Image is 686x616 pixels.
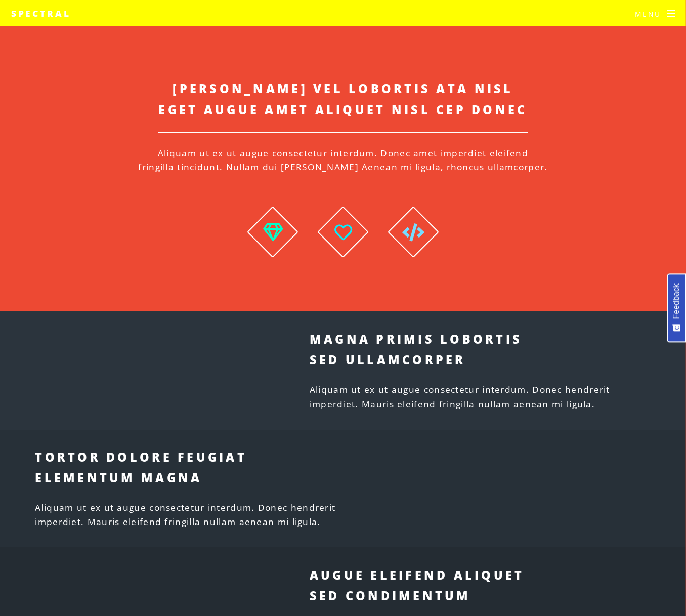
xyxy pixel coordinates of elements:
[310,329,651,370] h2: Magna primis lobortis sed ullamcorper
[35,447,376,489] h2: Tortor dolore feugiat elementum magna
[80,146,606,174] p: Aliquam ut ex ut augue consectetur interdum. Donec amet imperdiet eleifend fringilla tincidunt. N...
[667,273,686,342] button: Feedback - Show survey
[158,79,527,133] h2: [PERSON_NAME] vel lobortis ata nisl eget augue amet aliquet nisl cep donec
[310,382,651,411] p: Aliquam ut ex ut augue consectetur interdum. Donec hendrerit imperdiet. Mauris eleifend fringilla...
[35,500,376,529] p: Aliquam ut ex ut augue consectetur interdum. Donec hendrerit imperdiet. Mauris eleifend fringilla...
[310,565,651,606] h2: Augue eleifend aliquet sed condimentum
[672,283,681,319] span: Feedback
[624,1,686,27] a: Menu
[635,9,661,19] span: Menu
